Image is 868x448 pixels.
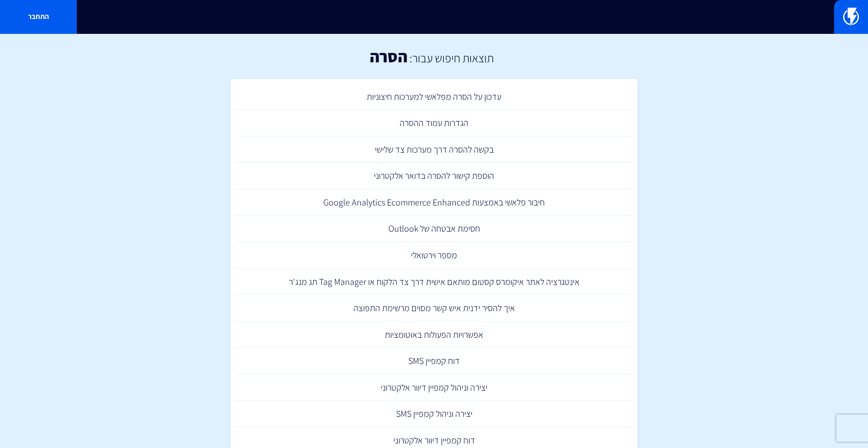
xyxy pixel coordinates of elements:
[235,215,633,242] a: חסימת אבטחה של Outlook
[235,242,633,269] a: מספר וירטואלי
[235,322,633,348] a: אפשרויות הפעולות באוטומציות
[235,348,633,374] a: דוח קמפיין SMS
[235,401,633,427] a: יצירה וניהול קמפיין SMS
[235,295,633,322] a: איך להסיר ידנית איש קשר מסוים מרשימת התפוצה
[235,163,633,189] a: הוספת קישור להסרה בדואר אלקטרוני
[235,136,633,163] a: בקשה להסרה דרך מערכות צד שלישי
[235,110,633,136] a: הגדרות עמוד ההסרה
[370,47,407,65] h1: הסרה
[235,84,633,110] a: עדכון על הסרה מפלאשי למערכות חיצוניות
[235,269,633,295] a: אינטגרציה לאתר איקומרס קסטום מותאם אישית דרך צד הלקוח או Tag Manager תג מנג'ר
[235,374,633,401] a: יצירה וניהול קמפיין דיוור אלקטרוני
[235,189,633,216] a: חיבור פלאשי באמצעות Google Analytics Ecommerce Enhanced
[407,51,494,65] h2: תוצאות חיפוש עבור:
